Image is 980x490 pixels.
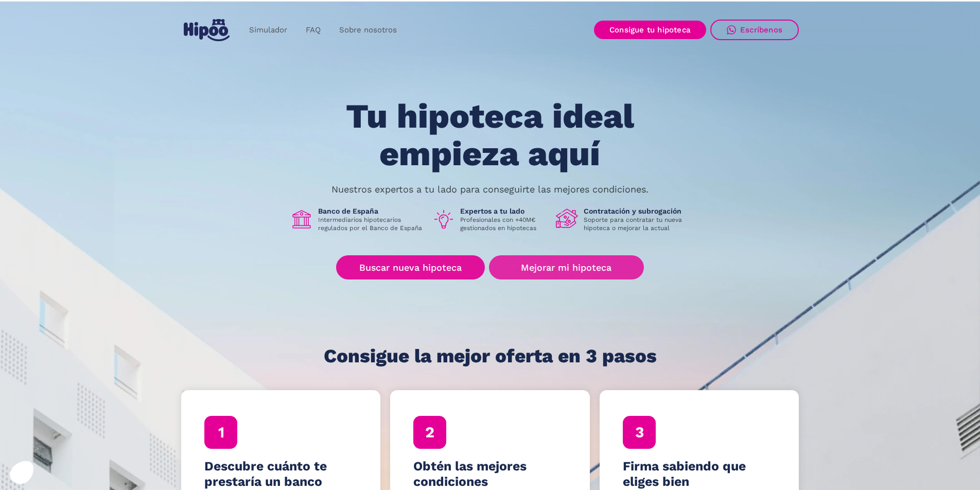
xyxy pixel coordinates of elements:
p: Soporte para contratar tu nueva hipoteca o mejorar la actual [584,216,690,232]
h1: Expertos a tu lado [460,206,548,216]
a: home [181,15,232,45]
h4: Firma sabiendo que eliges bien [623,459,776,489]
p: Profesionales con +40M€ gestionados en hipotecas [460,216,548,232]
a: Consigue tu hipoteca [594,21,706,39]
a: FAQ [296,20,330,40]
a: Simulador [240,20,296,40]
h1: Banco de España [318,206,424,216]
h1: Contratación y subrogación [584,206,690,216]
a: Mejorar mi hipoteca [489,255,644,279]
a: Buscar nueva hipoteca [336,255,485,279]
h1: Consigue la mejor oferta en 3 pasos [324,346,657,366]
p: Nuestros expertos a tu lado para conseguirte las mejores condiciones. [331,185,649,194]
a: Escríbenos [710,20,799,40]
a: Sobre nosotros [330,20,406,40]
h4: Obtén las mejores condiciones [413,459,567,489]
h4: Descubre cuánto te prestaría un banco [204,459,358,489]
h1: Tu hipoteca ideal empieza aquí [295,98,685,172]
p: Intermediarios hipotecarios regulados por el Banco de España [318,216,424,232]
div: Escríbenos [740,25,782,34]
